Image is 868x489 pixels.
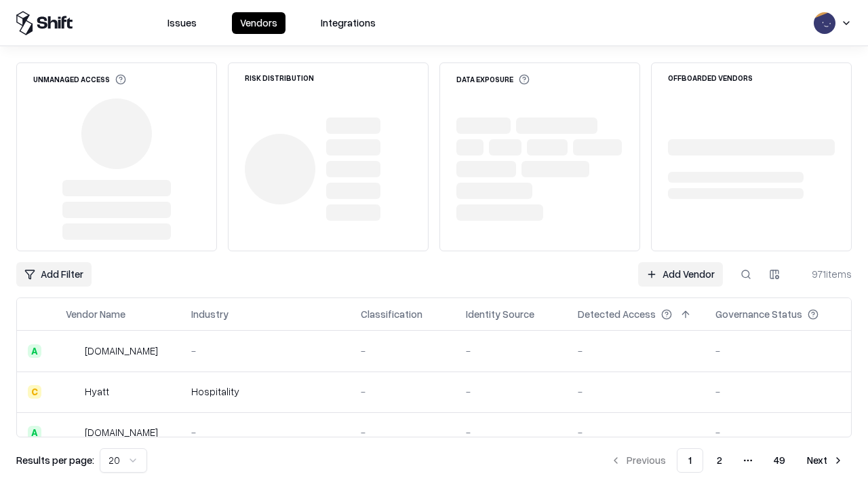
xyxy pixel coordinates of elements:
div: Governance Status [715,307,802,321]
div: Industry [191,307,229,321]
div: - [578,384,694,399]
div: Identity Source [466,307,534,321]
div: - [715,384,840,399]
button: 49 [763,448,796,473]
button: 2 [706,448,733,473]
a: Add Vendor [638,262,723,287]
p: Results per page: [16,453,94,467]
div: Hospitality [191,384,339,399]
div: - [361,425,444,439]
div: - [715,344,840,358]
button: Issues [159,12,205,34]
div: - [361,344,444,358]
div: Hyatt [85,384,109,399]
div: - [361,384,444,399]
div: Classification [361,307,422,321]
div: Data Exposure [456,74,530,85]
div: - [191,344,339,358]
div: - [578,344,694,358]
div: - [578,425,694,439]
button: Next [799,448,852,473]
button: Add Filter [16,262,92,287]
img: primesec.co.il [66,426,79,439]
div: Vendor Name [66,307,125,321]
img: Hyatt [66,385,79,399]
div: - [191,425,339,439]
div: [DOMAIN_NAME] [85,425,158,439]
div: C [28,385,41,399]
div: - [466,425,556,439]
button: 1 [677,448,703,473]
button: Vendors [232,12,285,34]
div: Offboarded Vendors [668,74,753,81]
div: 971 items [797,267,852,281]
div: - [466,344,556,358]
div: - [466,384,556,399]
div: Unmanaged Access [33,74,126,85]
button: Integrations [313,12,384,34]
div: Risk Distribution [245,74,314,81]
div: A [28,426,41,439]
div: Detected Access [578,307,656,321]
nav: pagination [602,448,852,473]
div: - [715,425,840,439]
div: [DOMAIN_NAME] [85,344,158,358]
div: A [28,344,41,358]
img: intrado.com [66,344,79,358]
